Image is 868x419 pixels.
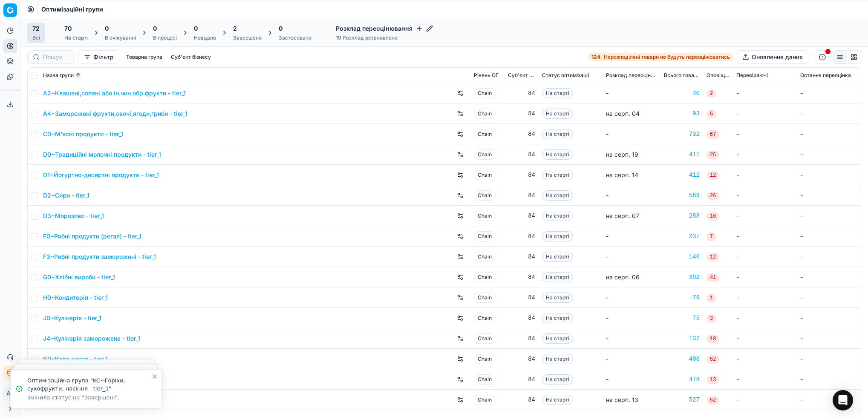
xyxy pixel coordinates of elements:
[508,375,535,384] div: 84
[43,150,161,159] a: D0~Традиційні молочні продукти - tier_1
[474,333,496,344] span: Chain
[105,24,109,33] span: 0
[664,355,700,363] a: 408
[474,374,496,385] span: Chain
[797,247,861,267] td: -
[542,88,573,98] span: На старті
[508,273,535,281] div: 84
[474,395,496,405] span: Chain
[733,124,797,144] td: -
[833,390,853,410] div: Open Intercom Messenger
[336,34,433,41] div: 19 Розклад встановлено
[797,267,861,287] td: -
[542,211,573,221] span: На старті
[603,308,660,328] td: -
[508,130,535,138] div: 84
[606,171,638,178] span: на серп. 14
[664,253,700,261] a: 140
[707,89,716,98] span: 2
[153,34,177,41] div: В процесі
[797,144,861,165] td: -
[733,328,797,349] td: -
[664,191,700,200] a: 589
[508,355,535,363] div: 84
[32,34,40,41] div: Всі
[194,34,216,41] div: Невдало
[43,53,69,61] input: Пошук
[233,34,262,41] div: Завершено
[153,24,157,33] span: 0
[707,212,719,221] span: 16
[508,314,535,322] div: 84
[664,109,700,118] a: 93
[797,124,861,144] td: -
[474,211,496,221] span: Chain
[603,124,660,144] td: -
[233,24,237,33] span: 2
[664,212,700,220] a: 288
[606,273,640,281] span: на серп. 06
[43,130,123,138] a: C0~М'ясні продукти - tier_1
[43,334,140,343] a: J4~Кулінарія заморожена - tier_1
[542,272,573,282] span: На старті
[542,72,589,79] span: Статус оптимізації
[664,171,700,179] a: 412
[74,71,82,80] button: Sorted by Назва групи ascending
[797,328,861,349] td: -
[474,88,496,98] span: Chain
[797,165,861,185] td: -
[606,110,640,117] span: на серп. 04
[733,308,797,328] td: -
[664,375,700,384] div: 478
[664,130,700,138] div: 732
[43,293,108,302] a: H0~Кондитерія - tier_1
[508,396,535,404] div: 84
[797,206,861,226] td: -
[150,371,160,382] button: Close toast
[606,396,638,403] span: на серп. 13
[474,109,496,119] span: Chain
[707,376,719,384] span: 13
[43,314,101,322] a: J0~Кулінарія - tier_1
[707,314,716,323] span: 3
[707,396,719,405] span: 52
[508,334,535,343] div: 84
[588,53,733,61] a: 124Нерозподілені товари не будуть переоцінюватись
[603,83,660,103] td: -
[664,314,700,322] a: 75
[606,212,639,219] span: на серп. 07
[336,24,433,33] h4: Розклад переоцінювання
[508,171,535,179] div: 84
[733,103,797,124] td: -
[733,390,797,410] td: -
[27,376,151,393] div: Оптимізаційна група "KC~Горіхи, сухофрукти, насіння - tier_1"
[733,83,797,103] td: -
[603,328,660,349] td: -
[508,109,535,118] div: 84
[474,170,496,180] span: Chain
[797,308,861,328] td: -
[707,110,716,118] span: 6
[32,24,40,33] span: 72
[474,190,496,201] span: Chain
[707,273,719,282] span: 41
[43,191,89,200] a: D2~Сири - tier_1
[279,34,311,41] div: Застосовано
[603,349,660,369] td: -
[542,231,573,241] span: На старті
[797,226,861,247] td: -
[707,192,719,200] span: 26
[542,109,573,119] span: На старті
[41,5,103,14] span: Оптимізаційні групи
[664,396,700,404] a: 527
[3,387,17,400] button: AK
[707,72,730,79] span: Оповіщення
[664,273,700,281] a: 392
[603,369,660,390] td: -
[41,5,103,14] nav: breadcrumb
[664,334,700,343] a: 137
